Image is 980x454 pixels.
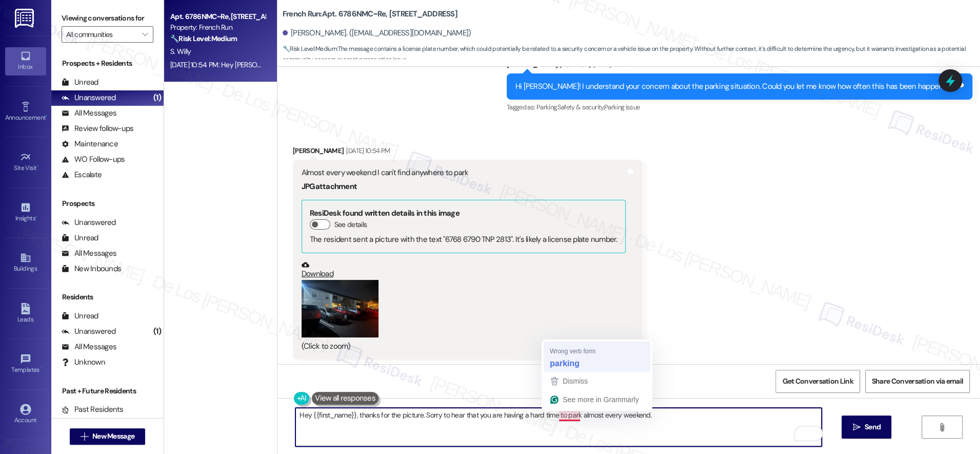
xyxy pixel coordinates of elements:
b: ResiDesk found written details in this image [310,208,459,218]
a: Templates • [5,350,46,378]
span: Share Conversation via email [872,376,963,387]
div: Unread [62,233,98,243]
div: Tagged as: [293,360,642,374]
i:  [142,30,148,39]
a: Site Visit • [5,148,46,176]
button: Share Conversation via email [865,370,970,393]
i:  [81,432,88,441]
div: Unknown [62,357,105,368]
b: JPG attachment [302,181,357,192]
i:  [938,423,946,431]
span: New Message [92,431,134,442]
a: Inbox [5,47,46,75]
span: • [35,213,37,220]
div: All Messages [62,108,116,119]
div: Past Residents [62,404,124,415]
div: (1) [151,90,164,106]
span: • [37,163,38,170]
b: French Run: Apt. 6786NMC~Re, [STREET_ADDRESS] [283,9,457,20]
strong: 🔧 Risk Level: Medium [170,34,237,43]
a: Buildings [5,249,46,277]
div: Unanswered [62,326,116,337]
textarea: To enrich screen reader interactions, please activate Accessibility in Grammarly extension settings [295,408,822,446]
div: Property: French Run [170,22,265,33]
span: • [46,112,47,120]
div: Unanswered [62,217,116,228]
a: Account [5,401,46,428]
div: [DATE] 10:54 PM [344,145,390,156]
span: Parking issue [604,103,640,111]
div: [DATE] 10:54 PM: Hey [PERSON_NAME], we appreciate your text! We'll be back at 11AM to help you ou... [170,60,627,69]
div: (1) [151,324,164,339]
span: Send [865,422,881,432]
button: Get Conversation Link [775,370,859,393]
div: Unread [62,311,98,321]
div: Prospects + Residents [51,58,164,69]
strong: 🔧 Risk Level: Medium [283,45,337,53]
input: All communities [66,26,137,43]
div: Review follow-ups [62,123,133,134]
div: Escalate [62,169,102,180]
div: Prospects [51,198,164,209]
span: Parking , [536,103,557,111]
div: [PERSON_NAME] [293,145,642,160]
span: • [39,365,41,372]
label: See details [334,219,367,230]
div: Unread [62,77,98,88]
a: Insights • [5,199,46,226]
img: ResiDesk Logo [15,9,36,28]
button: New Message [70,428,146,445]
i:  [852,423,860,431]
div: Apt. 6786NMC~Re, [STREET_ADDRESS] [170,11,265,22]
div: All Messages [62,342,116,352]
span: Parking issue [323,363,358,371]
label: Viewing conversations for [62,10,153,26]
div: Tagged as: [507,100,972,115]
div: Residents [51,292,164,302]
span: : The message contains a license plate number, which could potentially be related to a security c... [283,44,980,66]
div: (Click to zoom) [302,341,626,352]
div: All Messages [62,248,116,259]
div: [PERSON_NAME]. ([EMAIL_ADDRESS][DOMAIN_NAME]) [283,28,471,39]
div: Unanswered [62,92,116,103]
span: S. Willy [170,47,191,56]
div: The resident sent a picture with the text "6768 6790 TNP 2813". It's likely a license plate number. [310,234,617,245]
div: WO Follow-ups [62,154,125,165]
div: Past + Future Residents [51,386,164,396]
span: Get Conversation Link [782,376,853,387]
div: Hi [PERSON_NAME]! I understand your concern about the parking situation. Could you let me know ho... [515,81,956,92]
a: Download [302,261,626,279]
button: Zoom image [302,280,378,338]
button: Send [842,415,891,439]
div: Almost every weekend I can't find anywhere to park [302,167,626,178]
div: Maintenance [62,139,118,149]
div: New Inbounds [62,263,121,274]
a: Leads [5,300,46,328]
span: Safety & security , [557,103,604,111]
